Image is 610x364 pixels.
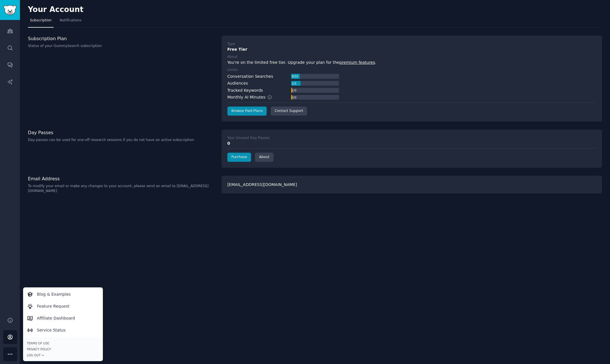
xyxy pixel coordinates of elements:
[24,324,102,336] a: Service Status
[227,54,238,60] div: About
[3,5,17,15] img: GummySearch logo
[28,44,215,49] p: Status of your GummySearch subscription
[221,176,602,194] div: [EMAIL_ADDRESS][DOMAIN_NAME]
[227,87,263,93] div: Tracked Keywords
[339,60,375,65] a: premium features
[227,80,248,86] div: Audiences
[27,353,99,357] div: Log Out →
[227,153,251,162] a: Purchase
[28,176,215,182] h3: Email Address
[291,88,297,93] div: 1 / 0
[227,46,596,52] div: Free Tier
[24,300,102,312] a: Feature Request
[58,16,83,28] a: Notifications
[227,42,235,47] div: Type
[28,16,54,28] a: Subscription
[227,60,596,66] div: You're on the limited free tier. Upgrade your plan for the .
[27,341,99,345] a: Terms of Use
[28,184,215,194] p: To modify your email or make any changes to your account, please send an email to [EMAIL_ADDRESS]...
[227,94,278,100] div: Monthly AI Minutes
[227,73,273,79] div: Conversation Searches
[291,81,297,86] div: 1 / 5
[60,18,81,23] span: Notifications
[30,18,52,23] span: Subscription
[28,5,83,14] h2: Your Account
[227,107,267,116] a: Browse Paid Plans
[37,303,70,309] p: Feature Request
[27,347,99,351] a: Privacy Policy
[28,36,215,42] h3: Subscription Plan
[28,130,215,136] h3: Day Passes
[227,136,270,141] div: Your Unused Day Passes
[291,95,297,100] div: 0 / 0
[255,153,273,162] a: About
[291,74,299,79] div: 9 / 50
[24,288,102,300] a: Blog & Examples
[37,327,66,333] p: Service Status
[37,291,71,297] p: Blog & Examples
[227,140,596,146] div: 0
[28,138,215,143] p: Day passes can be used for one-off research sessions if you do not have an active subscription
[24,312,102,324] a: Affiliate Dashboard
[227,68,238,73] div: Limits
[37,315,75,321] p: Affiliate Dashboard
[271,107,307,116] a: Contact Support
